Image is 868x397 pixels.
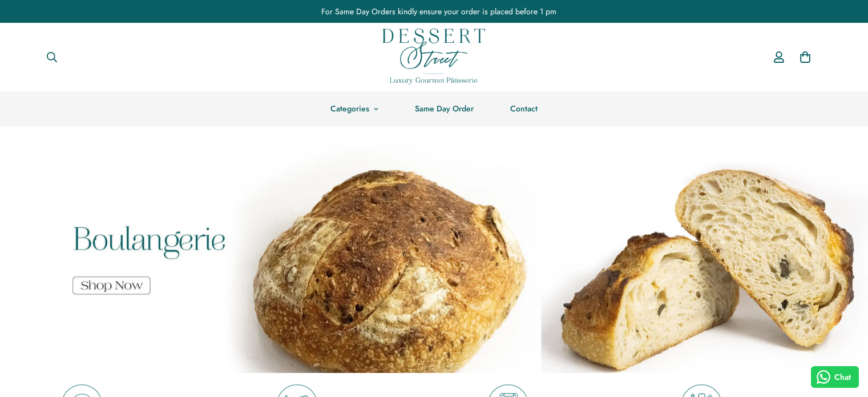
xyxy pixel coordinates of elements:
button: Search [37,45,67,70]
a: Categories [312,91,397,126]
a: 0 [792,44,818,70]
img: Dessert Street [382,29,485,85]
button: Chat [811,366,859,388]
a: Same Day Order [397,91,492,126]
span: Chat [834,371,851,383]
a: Account [766,41,792,74]
a: Dessert Street [382,23,485,91]
a: Contact [492,91,556,126]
